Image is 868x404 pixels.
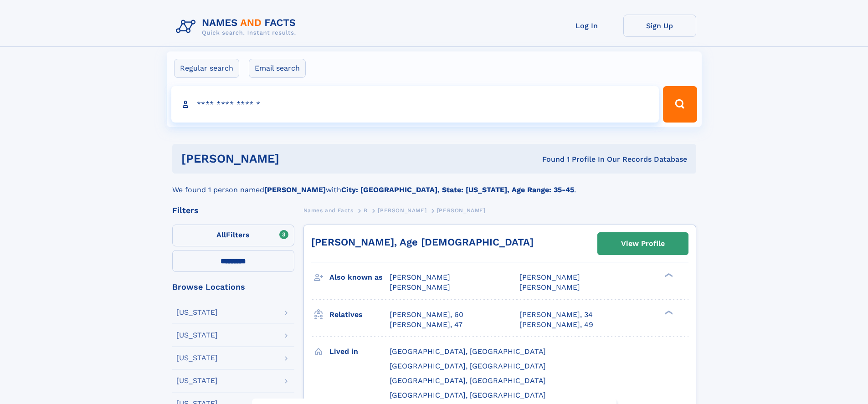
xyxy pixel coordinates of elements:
[390,362,546,370] span: [GEOGRAPHIC_DATA], [GEOGRAPHIC_DATA]
[249,59,306,78] label: Email search
[172,174,696,195] div: We found 1 person named with .
[390,283,450,291] span: [PERSON_NAME]
[390,310,463,320] a: [PERSON_NAME], 60
[437,207,486,214] span: [PERSON_NAME]
[176,377,218,384] div: [US_STATE]
[378,205,426,216] a: [PERSON_NAME]
[174,59,239,78] label: Regular search
[176,332,218,339] div: [US_STATE]
[411,154,687,164] div: Found 1 Profile In Our Records Database
[621,233,665,254] div: View Profile
[329,344,390,359] h3: Lived in
[303,205,354,216] a: Names and Facts
[390,376,546,385] span: [GEOGRAPHIC_DATA], [GEOGRAPHIC_DATA]
[329,270,390,285] h3: Also known as
[181,153,411,164] h1: [PERSON_NAME]
[378,207,426,214] span: [PERSON_NAME]
[390,273,450,281] span: [PERSON_NAME]
[519,273,580,281] span: [PERSON_NAME]
[329,307,390,322] h3: Relatives
[550,15,623,37] a: Log In
[598,233,688,255] a: View Profile
[663,272,673,278] div: ❯
[390,347,546,356] span: [GEOGRAPHIC_DATA], [GEOGRAPHIC_DATA]
[390,391,546,399] span: [GEOGRAPHIC_DATA], [GEOGRAPHIC_DATA]
[172,225,294,246] label: Filters
[264,185,326,194] b: [PERSON_NAME]
[623,15,696,37] a: Sign Up
[172,283,294,291] div: Browse Locations
[519,320,593,330] a: [PERSON_NAME], 49
[176,354,218,362] div: [US_STATE]
[519,283,580,291] span: [PERSON_NAME]
[171,86,659,123] input: search input
[216,230,226,239] span: All
[519,310,593,320] a: [PERSON_NAME], 34
[663,309,673,315] div: ❯
[390,320,462,330] a: [PERSON_NAME], 47
[364,207,368,214] span: B
[364,205,368,216] a: B
[172,15,303,39] img: Logo Names and Facts
[172,206,294,215] div: Filters
[176,309,218,316] div: [US_STATE]
[341,185,574,194] b: City: [GEOGRAPHIC_DATA], State: [US_STATE], Age Range: 35-45
[311,236,534,248] a: [PERSON_NAME], Age [DEMOGRAPHIC_DATA]
[663,86,697,123] button: Search Button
